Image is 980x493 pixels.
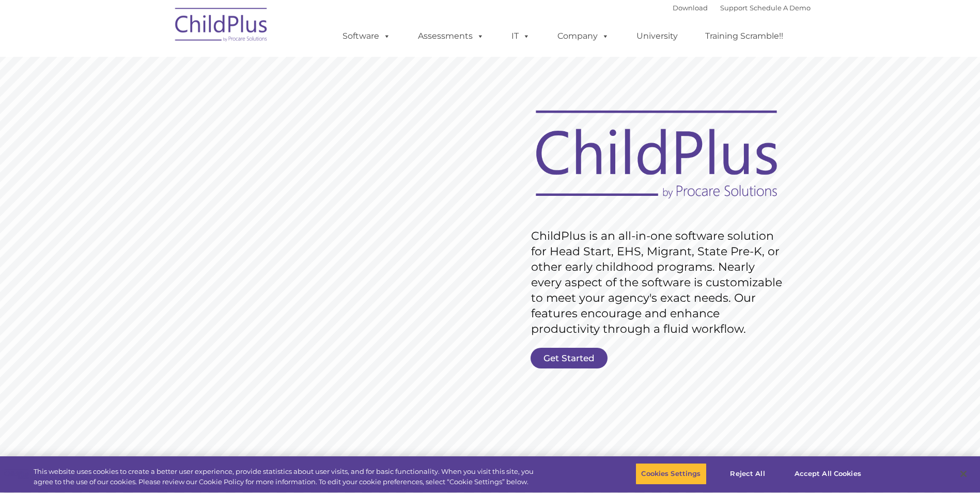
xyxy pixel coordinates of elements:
[789,463,867,485] button: Accept All Cookies
[952,463,975,485] button: Close
[531,228,787,337] rs-layer: ChildPlus is an all-in-one software solution for Head Start, EHS, Migrant, State Pre-K, or other ...
[673,4,811,12] font: |
[408,26,494,47] a: Assessments
[695,26,794,47] a: Training Scramble!!
[720,4,748,12] a: Support
[501,26,540,47] a: IT
[531,348,608,368] a: Get Started
[626,26,688,47] a: University
[170,1,273,52] img: ChildPlus by Procare Solutions
[715,463,780,485] button: Reject All
[332,26,401,47] a: Software
[34,467,539,487] div: This website uses cookies to create a better user experience, provide statistics about user visit...
[673,4,708,12] a: Download
[750,4,811,12] a: Schedule A Demo
[547,26,619,47] a: Company
[635,463,706,485] button: Cookies Settings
